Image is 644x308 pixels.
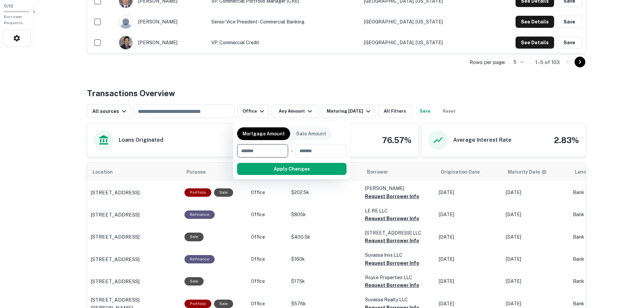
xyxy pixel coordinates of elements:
[237,163,346,175] button: Apply Changes
[296,130,326,137] p: Sale Amount
[610,254,644,287] iframe: Chat Widget
[243,130,285,137] p: Mortgage Amount
[291,144,293,158] div: -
